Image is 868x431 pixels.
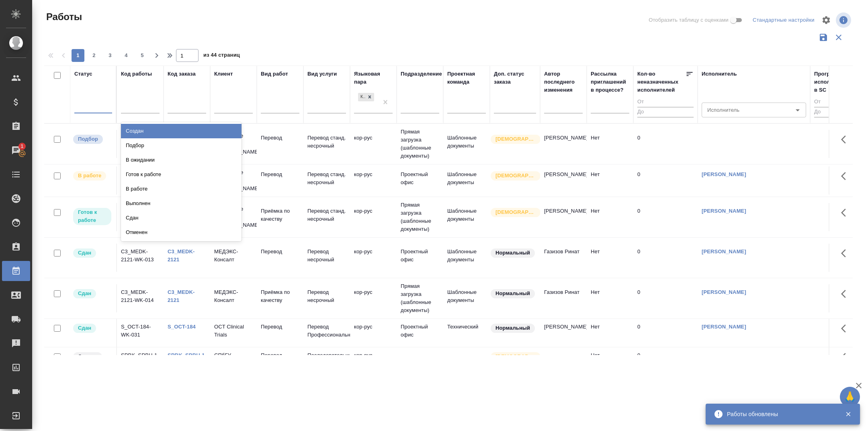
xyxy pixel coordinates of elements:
[633,203,698,231] td: 0
[495,324,530,332] p: Нормальный
[121,196,242,211] div: Выполнен
[495,172,536,180] p: [DEMOGRAPHIC_DATA]
[350,347,397,376] td: кор-рус
[727,410,833,418] div: Работы обновлены
[350,319,397,347] td: кор-рус
[350,203,397,231] td: кор-рус
[840,387,860,407] button: 🙏
[836,284,856,304] button: Здесь прячутся важные кнопки
[649,16,729,24] span: Отобразить таблицу с оценками
[72,248,112,259] div: Менеджер проверил работу исполнителя, передает ее на следующий этап
[836,347,856,367] button: Здесь прячутся важные кнопки
[214,351,253,359] p: СПбГУ
[587,347,633,376] td: Нет
[88,49,100,62] button: 2
[121,167,242,182] div: Готов к работе
[587,130,633,158] td: Нет
[443,130,490,158] td: Шаблонные документы
[117,347,164,376] td: SPBK_SPBU-1-WK-003
[261,351,299,359] p: Перевод
[136,51,149,60] span: 5
[136,49,149,62] button: 5
[117,166,164,195] td: BAB_FL-16599-WK-005
[751,14,817,27] div: split button
[637,107,694,117] input: До
[840,410,856,418] button: Закрыть
[214,288,253,304] p: МЕДЭКС-Консалт
[587,284,633,312] td: Нет
[117,284,164,312] td: C3_MEDK-2121-WK-014
[540,319,587,347] td: [PERSON_NAME]
[397,278,443,318] td: Прямая загрузка (шаблонные документы)
[587,244,633,272] td: Нет
[121,211,242,225] div: Сдан
[814,97,850,107] input: От
[814,107,850,117] input: До
[168,70,196,78] div: Код заказа
[78,324,91,332] p: Сдан
[78,249,91,257] p: Сдан
[121,70,152,78] div: Код работы
[261,248,299,256] p: Перевод
[401,70,442,78] div: Подразделение
[702,248,746,254] a: [PERSON_NAME]
[495,353,536,361] p: [DEMOGRAPHIC_DATA]
[104,49,117,62] button: 3
[633,244,698,272] td: 0
[540,130,587,158] td: [PERSON_NAME]
[78,289,91,298] p: Сдан
[587,166,633,195] td: Нет
[72,351,112,362] div: Заказ еще не согласован с клиентом, искать исполнителей рано
[633,347,698,376] td: 0
[397,166,443,195] td: Проектный офис
[120,51,133,60] span: 4
[72,323,112,334] div: Менеджер проверил работу исполнителя, передает ее на следующий этап
[702,171,746,177] a: [PERSON_NAME]
[587,319,633,347] td: Нет
[397,197,443,237] td: Прямая загрузка (шаблонные документы)
[72,288,112,299] div: Менеджер проверил работу исполнителя, передает ее на следующий этап
[117,244,164,272] td: C3_MEDK-2121-WK-013
[591,70,629,94] div: Рассылка приглашений в процессе?
[350,244,397,272] td: кор-рус
[350,284,397,312] td: кор-рус
[121,225,242,240] div: Отменен
[443,319,490,347] td: Технический
[214,70,233,78] div: Клиент
[633,130,698,158] td: 0
[494,70,536,86] div: Доп. статус заказа
[447,70,486,86] div: Проектная команда
[78,135,98,143] p: Подбор
[836,12,853,28] span: Посмотреть информацию
[357,92,375,102] div: кор-рус
[540,166,587,195] td: [PERSON_NAME]
[443,166,490,195] td: Шаблонные документы
[495,289,530,298] p: Нормальный
[792,105,803,116] button: Open
[540,203,587,231] td: [PERSON_NAME]
[836,130,856,149] button: Здесь прячутся важные кнопки
[121,153,242,167] div: В ожидании
[397,124,443,164] td: Прямая загрузка (шаблонные документы)
[836,319,856,338] button: Здесь прячутся важные кнопки
[120,49,133,62] button: 4
[261,134,299,142] p: Перевод
[816,30,831,45] button: Сохранить фильтры
[836,244,856,263] button: Здесь прячутся важные кнопки
[203,50,240,62] span: из 44 страниц
[495,249,530,257] p: Нормальный
[307,207,346,223] p: Перевод станд. несрочный
[307,134,346,150] p: Перевод станд. несрочный
[261,70,288,78] div: Вид работ
[443,203,490,231] td: Шаблонные документы
[117,203,164,231] td: BAB_FL-16599-WK-001
[168,248,195,263] a: C3_MEDK-2121
[397,319,443,347] td: Проектный офис
[358,93,365,101] div: кор-рус
[78,172,101,180] p: В работе
[72,134,112,145] div: Можно подбирать исполнителей
[78,208,106,224] p: Готов к работе
[74,70,92,78] div: Статус
[104,51,117,60] span: 3
[350,130,397,158] td: кор-рус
